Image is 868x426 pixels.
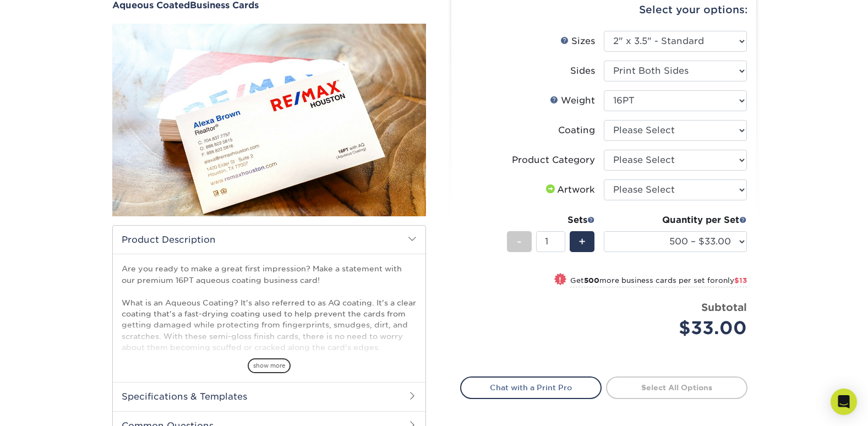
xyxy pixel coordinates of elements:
[560,35,595,48] div: Sizes
[559,274,561,286] span: !
[570,276,747,287] small: Get more business cards per set for
[604,214,747,227] div: Quantity per Set
[460,376,602,398] a: Chat with a Print Pro
[606,376,747,398] a: Select All Options
[248,358,291,373] span: show more
[558,124,595,137] div: Coating
[512,154,595,167] div: Product Category
[584,276,599,285] strong: 500
[570,64,595,78] div: Sides
[550,94,595,107] div: Weight
[578,233,586,250] span: +
[544,183,595,196] div: Artwork
[612,315,747,341] div: $33.00
[718,276,747,285] span: only
[3,392,94,422] iframe: Google Customer Reviews
[507,214,595,227] div: Sets
[517,233,522,250] span: -
[831,389,857,415] div: Open Intercom Messenger
[701,301,747,313] strong: Subtotal
[113,226,425,254] h2: Product Description
[113,382,425,411] h2: Specifications & Templates
[734,276,747,285] span: $13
